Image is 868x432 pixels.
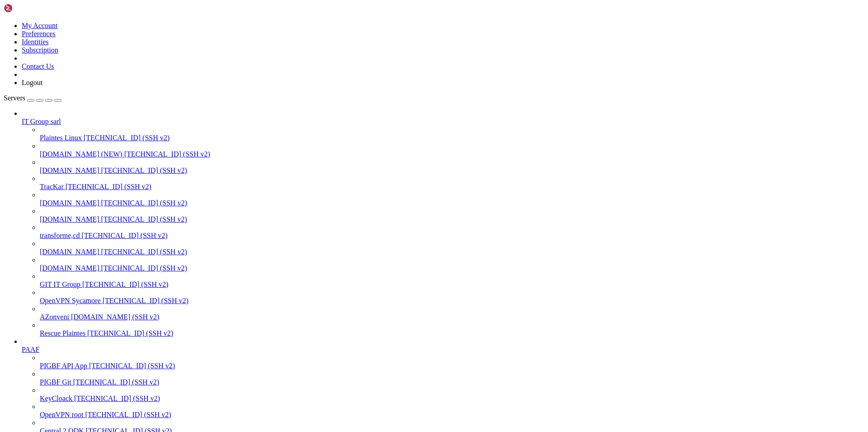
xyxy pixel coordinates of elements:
span: [TECHNICAL_ID] (SSH v2) [73,378,159,386]
span: GIT IT Group [40,280,80,288]
a: PIGBF Git [TECHNICAL_ID] (SSH v2) [40,378,864,386]
a: Identities [22,38,49,46]
span: [DOMAIN_NAME] [40,215,99,223]
a: AZonveni [DOMAIN_NAME] (SSH v2) [40,313,864,321]
span: [DOMAIN_NAME] (NEW) [40,150,123,158]
span: AZonveni [40,313,69,321]
a: OpenVPN Sycamore [TECHNICAL_ID] (SSH v2) [40,297,864,305]
span: [TECHNICAL_ID] (SSH v2) [84,134,170,142]
span: OpenVPN root [40,411,83,418]
span: TracKar [40,183,64,190]
span: [TECHNICAL_ID] (SSH v2) [101,166,187,174]
span: PIGBF Git [40,378,71,386]
li: [DOMAIN_NAME] [TECHNICAL_ID] (SSH v2) [40,207,864,223]
li: transforme,cd [TECHNICAL_ID] (SSH v2) [40,223,864,240]
span: transforme,cd [40,232,80,239]
li: [DOMAIN_NAME] (NEW) [TECHNICAL_ID] (SSH v2) [40,142,864,158]
a: Rescue Plaintes [TECHNICAL_ID] (SSH v2) [40,329,864,337]
a: PAAF [22,346,864,354]
span: [TECHNICAL_ID] (SSH v2) [103,297,189,304]
span: [TECHNICAL_ID] (SSH v2) [85,411,171,418]
li: OpenVPN Sycamore [TECHNICAL_ID] (SSH v2) [40,289,864,305]
span: [TECHNICAL_ID] (SSH v2) [101,248,187,256]
li: [DOMAIN_NAME] [TECHNICAL_ID] (SSH v2) [40,191,864,207]
a: KeyCloack [TECHNICAL_ID] (SSH v2) [40,394,864,403]
span: [DOMAIN_NAME] [40,199,99,207]
span: Servers [4,94,25,102]
li: PIGBF Git [TECHNICAL_ID] (SSH v2) [40,370,864,386]
a: [DOMAIN_NAME] [TECHNICAL_ID] (SSH v2) [40,166,864,175]
li: OpenVPN root [TECHNICAL_ID] (SSH v2) [40,403,864,419]
a: [DOMAIN_NAME] [TECHNICAL_ID] (SSH v2) [40,199,864,207]
a: [DOMAIN_NAME] [TECHNICAL_ID] (SSH v2) [40,215,864,223]
li: IT Group sarl [22,109,864,337]
span: [DOMAIN_NAME] [40,264,99,272]
a: IT Group sarl [22,118,864,126]
li: [DOMAIN_NAME] [TECHNICAL_ID] (SSH v2) [40,256,864,272]
span: [TECHNICAL_ID] (SSH v2) [82,280,168,288]
span: [DOMAIN_NAME] (SSH v2) [71,313,160,321]
span: Plaintes Linux [40,134,82,142]
li: Rescue Plaintes [TECHNICAL_ID] (SSH v2) [40,321,864,337]
span: KeyCloack [40,394,72,402]
span: PIGBF API App [40,362,87,370]
a: [DOMAIN_NAME] [TECHNICAL_ID] (SSH v2) [40,248,864,256]
a: [DOMAIN_NAME] [TECHNICAL_ID] (SSH v2) [40,264,864,272]
span: [DOMAIN_NAME] [40,166,99,174]
span: [DOMAIN_NAME] [40,248,99,256]
span: [TECHNICAL_ID] (SSH v2) [101,264,187,272]
a: My Account [22,22,58,29]
img: Shellngn [4,4,56,13]
li: PIGBF API App [TECHNICAL_ID] (SSH v2) [40,354,864,370]
a: TracKar [TECHNICAL_ID] (SSH v2) [40,183,864,191]
li: KeyCloack [TECHNICAL_ID] (SSH v2) [40,386,864,403]
span: OpenVPN Sycamore [40,297,101,304]
li: TracKar [TECHNICAL_ID] (SSH v2) [40,175,864,191]
a: Plaintes Linux [TECHNICAL_ID] (SSH v2) [40,134,864,142]
a: Preferences [22,30,56,38]
span: Rescue Plaintes [40,329,85,337]
a: transforme,cd [TECHNICAL_ID] (SSH v2) [40,232,864,240]
li: AZonveni [DOMAIN_NAME] (SSH v2) [40,305,864,321]
a: Contact Us [22,62,54,70]
span: [TECHNICAL_ID] (SSH v2) [66,183,151,190]
span: [TECHNICAL_ID] (SSH v2) [124,150,210,158]
li: Plaintes Linux [TECHNICAL_ID] (SSH v2) [40,126,864,142]
span: IT Group sarl [22,118,61,125]
li: GIT IT Group [TECHNICAL_ID] (SSH v2) [40,272,864,289]
span: [TECHNICAL_ID] (SSH v2) [89,362,175,370]
span: [TECHNICAL_ID] (SSH v2) [74,394,160,402]
a: OpenVPN root [TECHNICAL_ID] (SSH v2) [40,411,864,419]
a: Subscription [22,46,58,54]
span: [TECHNICAL_ID] (SSH v2) [87,329,173,337]
span: [TECHNICAL_ID] (SSH v2) [81,232,167,239]
a: Logout [22,79,42,86]
span: [TECHNICAL_ID] (SSH v2) [101,215,187,223]
a: GIT IT Group [TECHNICAL_ID] (SSH v2) [40,280,864,289]
a: Servers [4,94,61,102]
a: [DOMAIN_NAME] (NEW) [TECHNICAL_ID] (SSH v2) [40,150,864,158]
a: PIGBF API App [TECHNICAL_ID] (SSH v2) [40,362,864,370]
span: [TECHNICAL_ID] (SSH v2) [101,199,187,207]
span: PAAF [22,346,39,353]
li: [DOMAIN_NAME] [TECHNICAL_ID] (SSH v2) [40,158,864,175]
li: [DOMAIN_NAME] [TECHNICAL_ID] (SSH v2) [40,240,864,256]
